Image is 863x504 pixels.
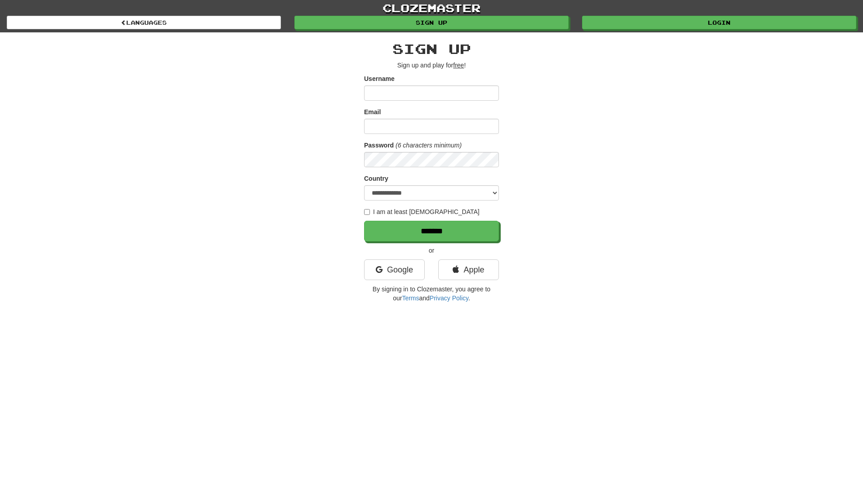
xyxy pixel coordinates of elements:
label: I am at least [DEMOGRAPHIC_DATA] [364,207,480,216]
label: Country [364,174,388,183]
input: I am at least [DEMOGRAPHIC_DATA] [364,209,370,215]
a: Google [364,259,425,280]
p: or [364,246,499,255]
label: Username [364,74,395,83]
a: Privacy Policy [430,294,468,302]
p: By signing in to Clozemaster, you agree to our and . [364,285,499,303]
u: free [453,62,464,69]
a: Apple [438,259,499,280]
p: Sign up and play for ! [364,61,499,70]
em: (6 characters minimum) [396,142,462,149]
label: Password [364,141,394,150]
a: Sign up [294,16,569,29]
a: Login [582,16,856,29]
h2: Sign up [364,41,499,56]
label: Email [364,107,381,116]
a: Languages [7,16,281,29]
a: Terms [402,294,419,302]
